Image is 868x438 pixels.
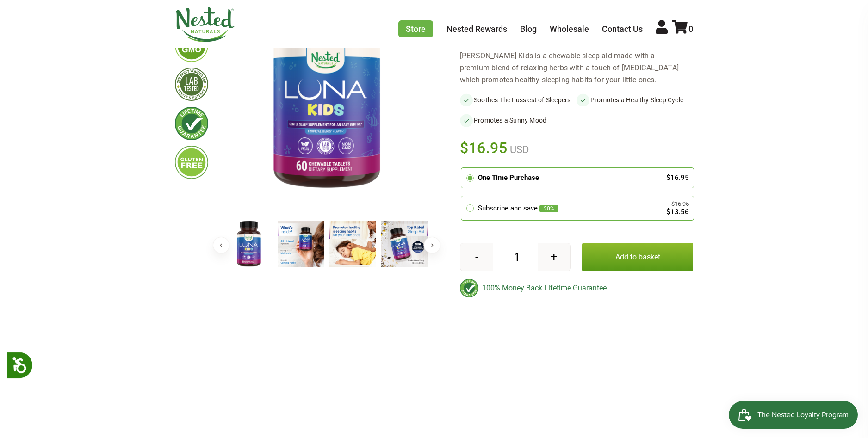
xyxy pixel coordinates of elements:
[688,24,693,34] span: 0
[582,243,693,271] button: Add to basket
[175,68,208,101] img: thirdpartytested
[226,221,272,267] img: LUNA Kids Gentle Sleep Aid
[175,146,208,179] img: glutenfree
[278,221,324,267] img: LUNA Kids Gentle Sleep Aid
[398,20,433,37] a: Store
[381,221,428,267] img: LUNA Kids Gentle Sleep Aid
[460,93,577,106] li: Soothes The Fussiest of Sleepers
[460,243,493,271] button: -
[460,50,693,86] div: [PERSON_NAME] Kids is a chewable sleep aid made with a premium blend of relaxing herbs with a tou...
[175,7,235,42] img: Nested Naturals
[602,24,643,34] a: Contact Us
[424,237,440,253] button: Next
[460,138,508,158] span: $16.95
[577,93,693,106] li: Promotes a Healthy Sleep Cycle
[460,279,693,297] div: 100% Money Back Lifetime Guarantee
[729,401,859,429] iframe: Button to open loyalty program pop-up
[213,237,229,253] button: Previous
[538,243,570,271] button: +
[550,24,589,34] a: Wholesale
[508,144,529,155] span: USD
[520,24,537,34] a: Blog
[460,114,577,127] li: Promotes a Sunny Mood
[672,24,693,34] a: 0
[175,107,208,140] img: lifetimeguarantee
[446,24,507,34] a: Nested Rewards
[460,279,478,297] img: badge-lifetimeguarantee-color.svg
[329,221,376,267] img: LUNA Kids Gentle Sleep Aid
